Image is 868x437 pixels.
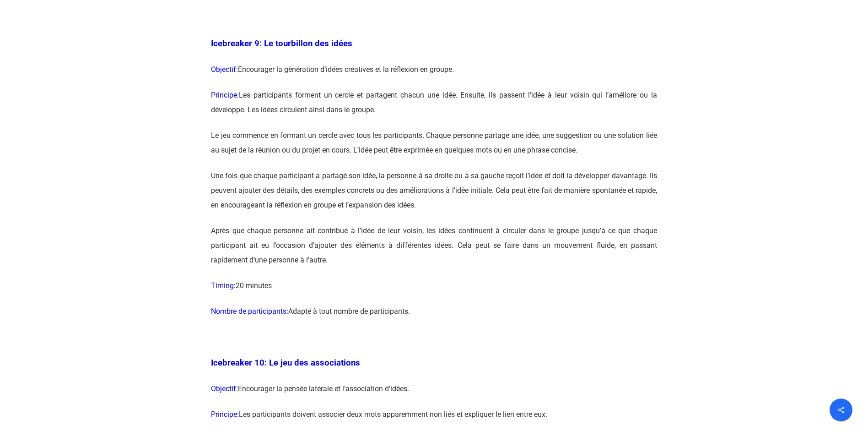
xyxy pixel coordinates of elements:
[211,382,657,407] p: Encourager la pensée latérale et l’association d’idées.
[211,62,657,88] p: Encourager la génération d’idées créatives et la réflexion en groupe.
[211,169,657,224] p: Une fois que chaque participant a partagé son idée, la personne à sa droite ou à sa gauche reçoit...
[211,279,657,304] p: 20 minutes
[211,128,657,169] p: Le jeu commence en formant un cercle avec tous les participants. Chaque personne partage une idée...
[211,407,657,433] p: Les participants doivent associer deux mots apparemment non liés et expliquer le lien entre eux.
[211,281,236,290] span: Timing:
[211,88,657,128] p: Les participants forment un cercle et partagent chacun une idée. Ensuite, ils passent l’idée à le...
[211,384,238,393] span: Objectif:
[211,304,657,330] p: Adapté à tout nombre de participants.
[211,224,657,279] p: Après que chaque personne ait contribué à l’idée de leur voisin, les idées continuent à circuler ...
[211,410,239,419] span: Principe:
[211,358,360,368] span: Icebreaker 10: Le jeu des associations
[211,307,288,316] span: Nombre de participants:
[211,91,239,99] span: Principe:
[211,65,238,74] span: Objectif:
[211,38,352,49] span: Icebreaker 9: Le tourbillon des idées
